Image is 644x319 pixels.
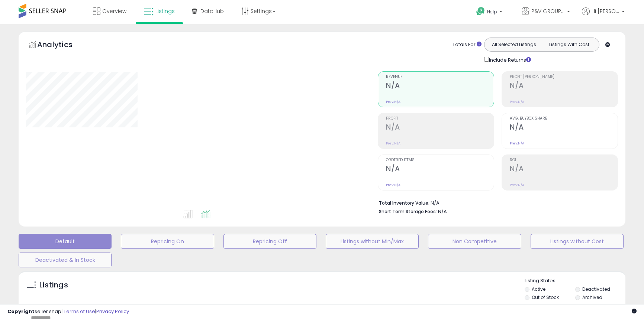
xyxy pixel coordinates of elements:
[510,123,618,133] h2: N/A
[438,208,447,215] span: N/A
[386,165,494,175] h2: N/A
[386,100,400,104] small: Prev: N/A
[386,117,494,121] span: Profit
[379,200,429,206] b: Total Inventory Value:
[19,234,112,249] button: Default
[326,234,419,249] button: Listings without Min/Max
[453,41,482,48] div: Totals For
[479,55,540,64] div: Include Returns
[379,208,437,215] b: Short Term Storage Fees:
[102,7,126,15] span: Overview
[582,7,625,24] a: Hi [PERSON_NAME]
[7,308,35,315] strong: Copyright
[386,141,400,146] small: Prev: N/A
[510,100,524,104] small: Prev: N/A
[510,117,618,121] span: Avg. Buybox Share
[121,234,214,249] button: Repricing On
[541,40,597,49] button: Listings With Cost
[386,158,494,162] span: Ordered Items
[510,183,524,187] small: Prev: N/A
[510,141,524,146] small: Prev: N/A
[7,308,129,315] div: seller snap | |
[379,198,612,207] li: N/A
[486,40,542,49] button: All Selected Listings
[223,234,316,249] button: Repricing Off
[510,75,618,79] span: Profit [PERSON_NAME]
[19,253,112,267] button: Deactivated & In Stock
[155,7,175,15] span: Listings
[510,165,618,175] h2: N/A
[470,1,510,24] a: Help
[200,7,224,15] span: DataHub
[386,75,494,79] span: Revenue
[428,234,521,249] button: Non Competitive
[487,9,497,15] span: Help
[531,7,565,15] span: P&V GROUP USA
[386,183,400,187] small: Prev: N/A
[531,234,624,249] button: Listings without Cost
[510,81,618,91] h2: N/A
[37,39,87,52] h5: Analytics
[476,7,485,16] i: Get Help
[592,7,619,15] span: Hi [PERSON_NAME]
[386,123,494,133] h2: N/A
[386,81,494,91] h2: N/A
[510,158,618,162] span: ROI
